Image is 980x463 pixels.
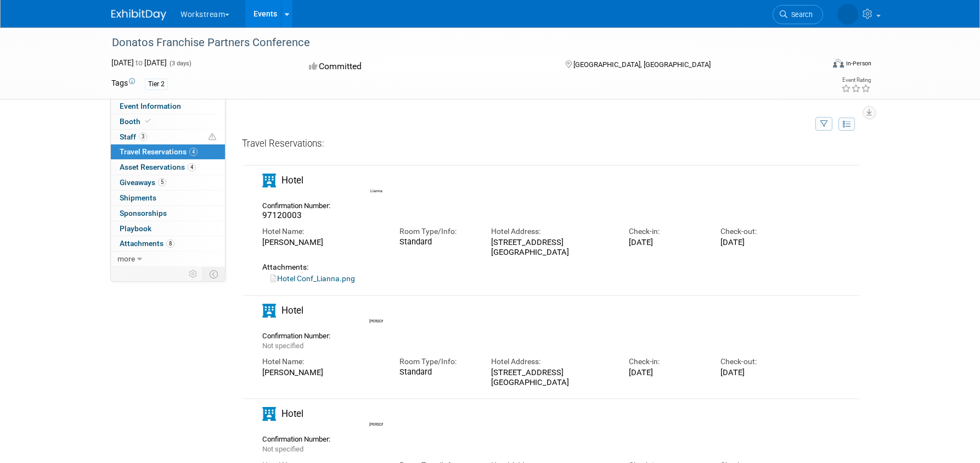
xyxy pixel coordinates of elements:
a: Shipments [111,191,225,205]
div: Confirmation Number: [262,328,338,341]
span: Not specified [262,445,303,453]
span: Staff [120,132,147,141]
div: Room Type/Info: [399,356,475,367]
span: Potential Scheduling Conflict -- at least one attendee is tagged in another overlapping event. [209,132,216,142]
div: In-Person [846,59,871,68]
img: ExhibitDay [111,9,166,20]
i: Booth reservation complete [145,118,151,124]
div: Damon Young [367,302,386,324]
div: Standard [399,367,475,377]
div: Hotel Address: [491,226,612,237]
i: Hotel [262,407,276,421]
div: Hotel Name: [262,356,383,367]
span: Sponsorships [120,209,167,217]
div: Marcelo Pinto [367,405,386,427]
a: Playbook [111,221,225,236]
a: Hotel Conf_Lianna.png [271,274,355,283]
div: Tier 2 [145,79,168,90]
div: [STREET_ADDRESS] [GEOGRAPHIC_DATA] [491,237,612,258]
span: Attachments [120,239,174,248]
span: 4 [188,163,196,171]
span: Not specified [262,342,303,350]
div: Lianna Louie [367,172,386,194]
div: Standard [399,237,475,247]
img: Marcelo Pinto [369,405,385,421]
i: Hotel [262,174,276,187]
div: Travel Reservations: [242,137,860,154]
a: Travel Reservations4 [111,144,225,159]
a: Event Information [111,99,225,114]
span: Hotel [281,175,303,186]
span: 8 [166,239,174,248]
span: Travel Reservations [120,147,198,156]
span: [GEOGRAPHIC_DATA], [GEOGRAPHIC_DATA] [573,60,711,69]
div: [STREET_ADDRESS] [GEOGRAPHIC_DATA] [491,367,612,388]
a: Giveaways5 [111,175,225,190]
div: [DATE] [629,237,704,247]
div: Lianna Louie [369,187,383,194]
div: Event Rating [841,77,871,83]
a: Booth [111,114,225,129]
div: Damon Young [369,317,383,324]
a: Asset Reservations4 [111,160,225,175]
div: Confirmation Number: [262,198,338,210]
div: Event Format [758,57,871,74]
div: [PERSON_NAME] [262,237,383,247]
span: Booth [120,117,153,126]
span: Hotel [281,305,303,316]
div: Committed [306,57,548,76]
span: to [134,58,144,67]
div: Hotel Address: [491,356,612,367]
span: 3 [139,132,147,141]
div: [PERSON_NAME] [262,367,383,377]
a: Sponsorships [111,206,225,221]
span: Shipments [120,193,156,202]
td: Personalize Event Tab Strip [184,267,203,281]
td: Tags [111,77,135,90]
div: Marcelo Pinto [369,421,383,427]
div: [DATE] [629,367,704,377]
a: Search [773,5,823,24]
i: Hotel [262,304,276,317]
span: [DATE] [DATE] [111,58,167,67]
td: Toggle Event Tabs [203,267,226,281]
div: Room Type/Info: [399,226,475,237]
div: Check-in: [629,356,704,367]
div: [DATE] [720,237,796,247]
div: Confirmation Number: [262,432,338,444]
span: 5 [158,178,166,186]
span: Hotel [281,408,303,419]
div: [DATE] [720,367,796,377]
span: Event Information [120,102,181,110]
span: 4 [189,148,198,156]
span: Search [787,10,813,19]
span: (3 days) [168,60,192,67]
img: Lianna Louie [369,172,385,187]
img: Lianna Louie [837,4,858,25]
a: more [111,252,225,266]
span: more [117,254,135,263]
div: Check-in: [629,226,704,237]
span: Playbook [120,224,151,233]
div: Attachments: [262,263,796,272]
a: Attachments8 [111,236,225,251]
img: Damon Young [369,302,385,317]
div: Check-out: [720,356,796,367]
span: Asset Reservations [120,163,196,171]
div: Donatos Franchise Partners Conference [108,33,807,53]
div: Hotel Name: [262,226,383,237]
i: Filter by Traveler [820,121,828,128]
a: Staff3 [111,130,225,144]
span: Giveaways [120,178,166,187]
span: 97120003 [262,210,302,220]
img: Format-Inperson.png [833,59,844,68]
div: Check-out: [720,226,796,237]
